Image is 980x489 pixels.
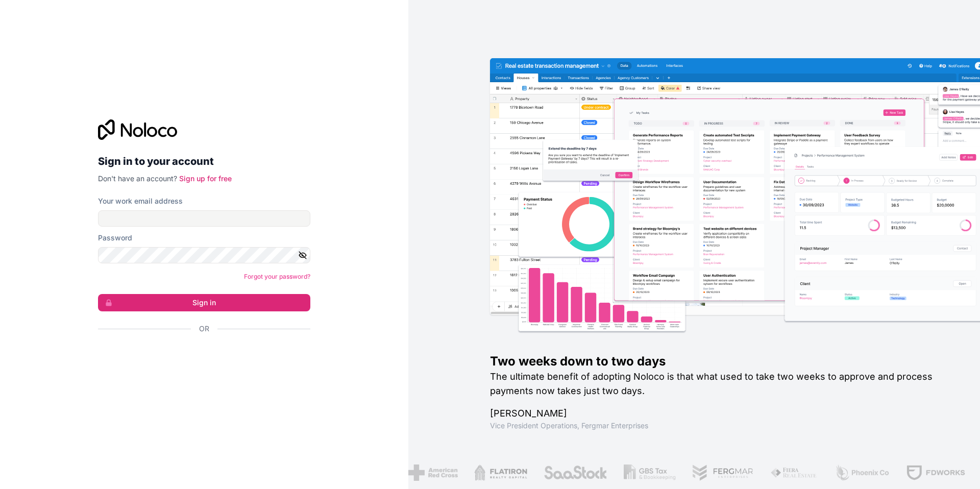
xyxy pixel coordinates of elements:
[490,406,947,421] h1: [PERSON_NAME]
[490,370,947,398] h2: The ultimate benefit of adopting Noloco is that what used to take two weeks to approve and proces...
[490,353,947,370] h1: Two weeks down to two days
[490,421,947,431] h1: Vice President Operations , Fergmar Enterprises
